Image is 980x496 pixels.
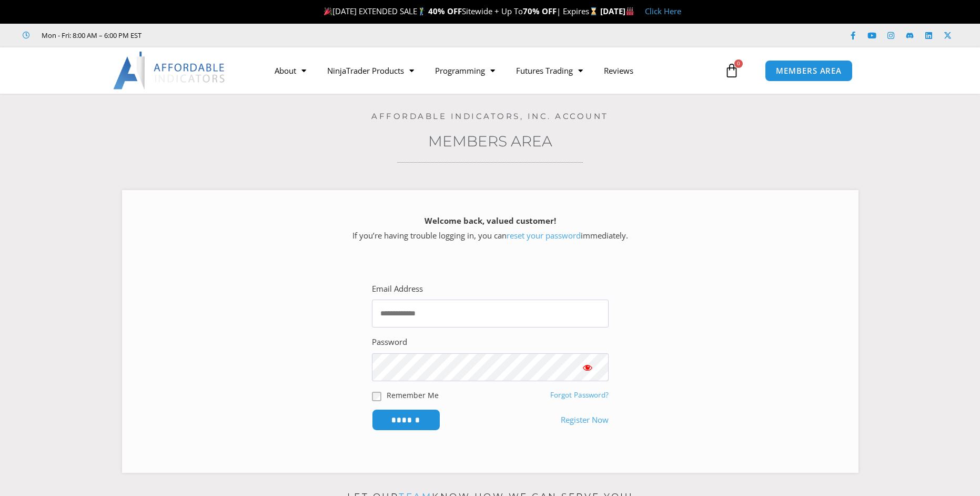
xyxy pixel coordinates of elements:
a: Futures Trading [506,58,593,83]
a: 0 [709,55,755,86]
strong: 40% OFF [428,6,462,16]
a: Register Now [561,413,609,428]
a: Forgot Password? [550,390,609,400]
img: 🏌️‍♂️ [418,7,426,15]
label: Remember Me [387,390,439,401]
a: Programming [425,58,506,83]
span: Mon - Fri: 8:00 AM – 6:00 PM EST [39,29,142,42]
label: Email Address [372,282,423,296]
button: Show password [567,353,609,381]
img: ⌛ [590,7,598,15]
a: Click Here [645,6,681,16]
a: Reviews [593,58,644,83]
p: If you’re having trouble logging in, you can immediately. [140,214,840,243]
span: MEMBERS AREA [776,67,842,75]
span: 0 [734,59,743,68]
a: About [264,58,317,83]
label: Password [372,335,407,350]
a: Members Area [428,132,552,150]
iframe: Customer reviews powered by Trustpilot [156,30,314,41]
a: Affordable Indicators, Inc. Account [371,111,609,121]
img: 🎉 [324,7,332,15]
nav: Menu [264,58,722,83]
strong: Welcome back, valued customer! [425,215,556,226]
span: [DATE] EXTENDED SALE Sitewide + Up To | Expires [321,6,600,16]
img: LogoAI | Affordable Indicators – NinjaTrader [113,52,226,90]
img: 🏭 [626,7,634,15]
a: MEMBERS AREA [765,60,853,82]
a: NinjaTrader Products [317,58,425,83]
strong: [DATE] [600,6,634,16]
strong: 70% OFF [523,6,557,16]
a: reset your password [507,230,581,241]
